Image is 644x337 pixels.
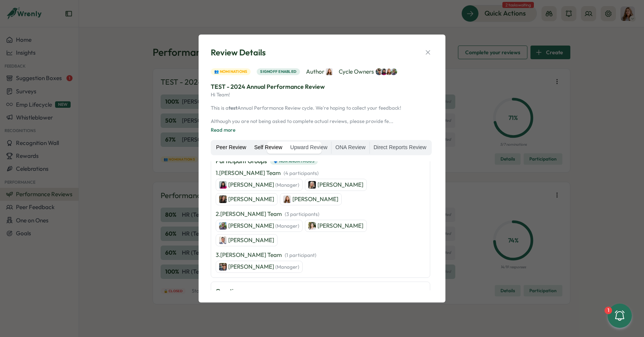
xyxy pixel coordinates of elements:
a: Sarah Ahmari[PERSON_NAME] [216,193,278,205]
p: [PERSON_NAME] [228,222,299,230]
span: 🗣️ Non Anonymous [273,158,314,164]
span: Cycle Owners [339,68,397,76]
img: Becky Romero [385,68,392,75]
img: Maggie Graupera [308,222,316,230]
p: TEST - 2024 Annual Performance Review [211,82,433,91]
span: 👥 Nominations [214,69,247,75]
img: Sebastien Lounis [219,263,227,271]
p: [PERSON_NAME] [228,263,299,271]
p: [PERSON_NAME] [317,181,363,189]
span: (Manager) [275,223,299,229]
a: Maggie Graupera[PERSON_NAME] [305,220,367,232]
img: Kat Haynes [380,68,387,75]
span: (Manager) [275,182,299,188]
p: Questions [216,287,425,296]
img: Sebastien Lounis [376,68,382,75]
span: ( 1 participant ) [285,252,316,258]
a: Becky Romero[PERSON_NAME] [280,193,342,205]
div: 1 [605,307,612,314]
img: Becky Romero [283,195,291,203]
a: Kat Haynes[PERSON_NAME] (Manager) [216,179,303,191]
span: Signoff enabled [260,69,297,75]
p: [PERSON_NAME] [228,236,274,244]
a: Ronnie Cuadro[PERSON_NAME] (Manager) [216,220,303,232]
img: Bobbie Falk [308,181,316,189]
img: Ronnie Cuadro [219,222,227,230]
p: 2 . [PERSON_NAME] Team [216,210,319,218]
p: [PERSON_NAME] [228,195,274,203]
a: Bobbie Falk[PERSON_NAME] [305,179,367,191]
img: Hevesy Zhang [219,236,227,244]
label: ONA Review [331,142,369,154]
p: Hi Team! This is a Annual Performance Review cycle. We're hoping to collect your feedback! Althou... [211,91,433,125]
label: Direct Reports Review [370,142,430,154]
p: Participant Groups [216,156,267,166]
img: Ronnie Cuadro [390,68,397,75]
a: Sebastien Lounis[PERSON_NAME] (Manager) [216,261,303,273]
img: Becky Romero [326,68,333,75]
p: [PERSON_NAME] [317,222,363,230]
strong: test [229,105,237,111]
p: [PERSON_NAME] [292,195,338,203]
label: Self Review [250,142,286,154]
span: Review Details [211,47,266,58]
button: 1 [608,304,632,328]
button: Read more [211,127,235,134]
span: Author [306,68,333,76]
img: Sarah Ahmari [219,195,227,203]
label: Upward Review [286,142,331,154]
p: 1 . [PERSON_NAME] Team [216,169,319,177]
label: Peer Review [212,142,250,154]
p: [PERSON_NAME] [228,181,299,189]
p: 3 . [PERSON_NAME] Team [216,251,316,259]
span: (Manager) [275,264,299,270]
span: ( 4 participants ) [284,170,319,176]
img: Kat Haynes [219,181,227,189]
a: Hevesy Zhang[PERSON_NAME] [216,234,278,246]
span: ( 3 participants ) [285,211,319,217]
